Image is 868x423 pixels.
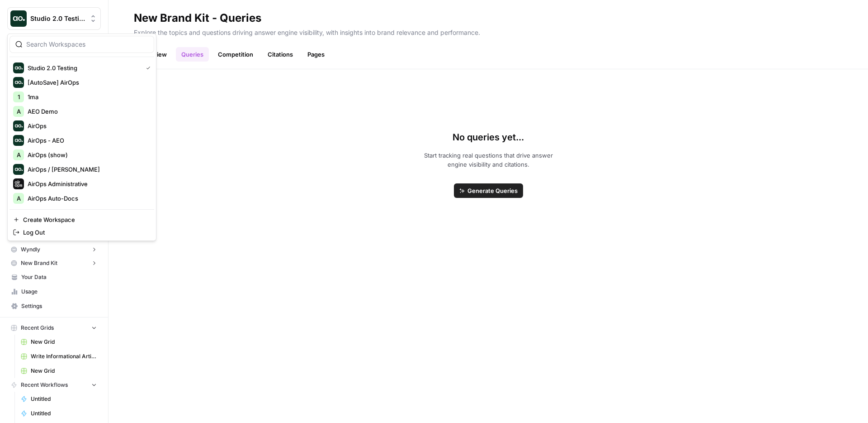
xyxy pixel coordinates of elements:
[31,352,97,361] span: Write Informational Article
[28,92,147,101] span: 1ma
[13,164,24,175] img: AirOps / Nicholas Cabral Logo
[21,259,57,267] span: New Brand Kit
[28,136,147,145] span: AirOps - AEO
[7,284,101,299] a: Usage
[28,121,147,130] span: AirOps
[18,92,20,101] span: 1
[17,364,101,378] a: New Grid
[454,183,523,198] button: Generate Queries
[467,186,518,195] span: Generate Queries
[28,165,147,174] span: AirOps / [PERSON_NAME]
[7,299,101,313] a: Settings
[21,288,97,296] span: Usage
[21,273,97,281] span: Your Data
[21,381,68,389] span: Recent Workflows
[23,228,147,237] span: Log Out
[13,77,24,88] img: [AutoSave] AirOps Logo
[9,213,154,226] a: Create Workspace
[17,107,21,116] span: A
[31,409,97,418] span: Untitled
[17,392,101,406] a: Untitled
[7,321,101,335] button: Recent Grids
[21,302,97,310] span: Settings
[31,395,97,403] span: Untitled
[17,335,101,349] a: New Grid
[28,194,147,203] span: AirOps Auto-Docs
[134,25,843,37] p: Explore the topics and questions driving answer engine visibility, with insights into brand relev...
[453,131,524,144] p: No queries yet...
[134,11,261,25] div: New Brand Kit - Queries
[262,47,298,62] a: Citations
[9,226,154,239] a: Log Out
[7,34,156,241] div: Workspace: Studio 2.0 Testing
[31,338,97,346] span: New Grid
[10,10,27,27] img: Studio 2.0 Testing Logo
[28,107,147,116] span: AEO Demo
[7,270,101,284] a: Your Data
[302,47,330,62] a: Pages
[13,178,24,189] img: AirOps Administrative Logo
[7,7,101,30] button: Workspace: Studio 2.0 Testing
[30,14,85,23] span: Studio 2.0 Testing
[423,151,553,169] p: Start tracking real questions that drive answer engine visibility and citations.
[17,349,101,364] a: Write Informational Article
[17,150,21,159] span: A
[212,47,259,62] a: Competition
[21,324,54,332] span: Recent Grids
[13,135,24,146] img: AirOps - AEO Logo
[31,367,97,375] span: New Grid
[7,378,101,392] button: Recent Workflows
[13,120,24,131] img: AirOps Logo
[28,150,147,159] span: AirOps (show)
[28,78,147,87] span: [AutoSave] AirOps
[13,62,24,73] img: Studio 2.0 Testing Logo
[23,215,147,224] span: Create Workspace
[26,40,148,49] input: Search Workspaces
[7,243,101,256] button: Wyndly
[28,179,147,188] span: AirOps Administrative
[21,245,40,254] span: Wyndly
[17,194,21,203] span: A
[176,47,209,62] a: Queries
[17,406,101,421] a: Untitled
[28,63,139,72] span: Studio 2.0 Testing
[7,256,101,270] button: New Brand Kit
